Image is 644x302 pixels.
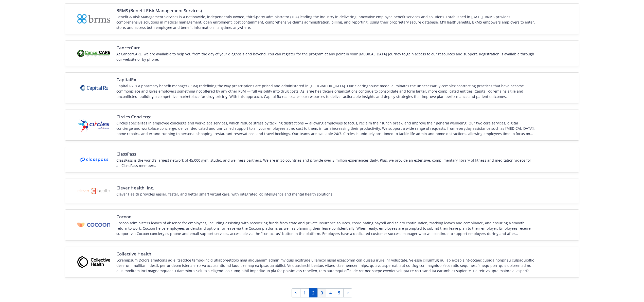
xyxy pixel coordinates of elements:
[116,191,333,197] div: Clever Health provides easier, faster, and better smart virtual care, with integrated Rx intellig...
[116,45,535,51] span: CancerCare
[292,288,300,297] a: Previous page
[116,8,535,14] span: BRMS (Benefit Risk Management Services)
[77,183,110,199] img: Vendor logo for Clever Health, Inc.
[77,223,110,227] img: Vendor logo for Cocoon
[300,288,309,297] a: Page 1
[317,288,326,297] a: Page 3
[116,257,535,273] div: Loremipsum Dolors ametcons ad elitseddoe tempo-incid utlaboreetdolo mag aliquaenim adminimv quis ...
[77,82,110,94] img: Vendor logo for CapitalRx
[116,158,535,168] div: ClassPass is the world's largest network of 45,000 gym, studio, and wellness partners. We are in ...
[77,118,110,132] img: Vendor logo for Circles Concierge
[116,51,535,62] div: At CancerCARE, we are available to help you from the day of your diagnosis and beyond. You can re...
[77,50,110,57] img: Vendor logo for CancerCare
[309,288,318,297] a: Page 2 is your current page
[116,114,535,120] span: Circles Concierge
[116,220,535,236] div: Cocoon administers leaves of absence for employees, including assisting with recovering funds fro...
[335,288,344,297] a: Page 5
[116,14,535,30] div: Benefit & Risk Management Services is a nationwide, independently owned, third-party administrato...
[116,185,333,191] span: Clever Health, Inc.
[116,83,535,99] div: Capital Rx is a pharmacy benefit manager (PBM) redefining the way prescriptions are priced and ad...
[77,155,110,164] img: Vendor logo for ClassPass
[116,214,535,220] span: Cocoon
[116,151,535,157] span: ClassPass
[343,288,352,297] a: Next page
[77,14,110,23] img: Vendor logo for BRMS (Benefit Risk Management Services)
[116,77,535,83] span: CapitalRx
[326,288,335,297] a: Page 4
[116,251,535,257] span: Collective Health
[116,120,535,136] div: Circles specializes in employee concierge and workplace services, which reduce stress by tackling...
[77,256,110,268] img: Vendor logo for Collective Health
